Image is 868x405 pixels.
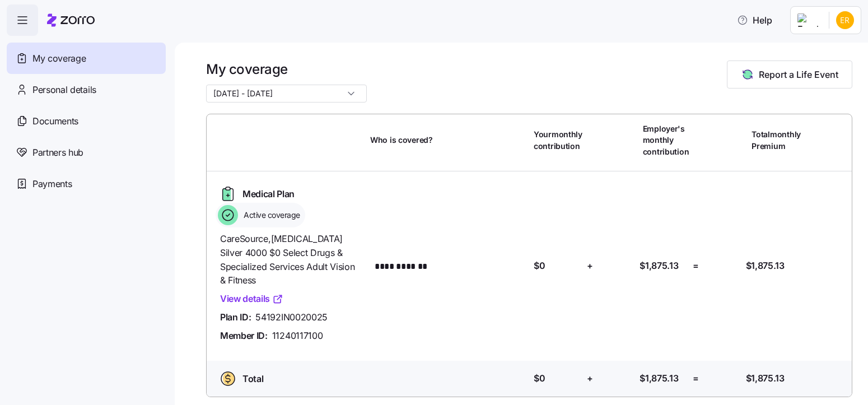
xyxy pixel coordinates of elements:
span: Your monthly contribution [534,129,582,152]
span: Member ID: [220,329,268,343]
span: Plan ID: [220,310,251,324]
span: Personal details [32,83,96,97]
span: + [587,259,593,273]
span: CareSource , [MEDICAL_DATA] Silver 4000 $0 Select Drugs & Specialized Services Adult Vision & Fit... [220,232,361,287]
a: Payments [7,168,166,199]
span: Payments [32,177,72,191]
button: Help [728,9,781,31]
span: Partners hub [32,146,83,160]
span: $1,875.13 [640,259,678,273]
span: $0 [534,371,545,385]
a: View details [220,292,283,306]
span: $1,875.13 [746,371,785,385]
a: Partners hub [7,137,166,168]
span: Active coverage [240,210,300,221]
span: $0 [534,259,545,273]
h1: My coverage [206,60,367,78]
img: Employer logo [797,13,820,27]
span: + [587,371,593,385]
button: Report a Life Event [727,60,852,89]
span: Report a Life Event [759,68,838,81]
span: $1,875.13 [640,371,678,385]
span: 54192IN0020025 [255,310,328,324]
span: Medical Plan [242,187,295,201]
span: $1,875.13 [746,259,785,273]
span: Who is covered? [370,134,433,146]
span: = [693,371,699,385]
img: 64c3171328d66c0148c713c1dd9fef4b [836,11,854,29]
a: My coverage [7,43,166,74]
span: Total [242,372,263,386]
span: Documents [32,114,78,128]
span: = [693,259,699,273]
span: My coverage [32,52,86,66]
a: Documents [7,105,166,137]
span: Help [737,13,772,27]
span: 11240117100 [272,329,323,343]
a: Personal details [7,74,166,105]
span: Total monthly Premium [752,129,801,152]
span: Employer's monthly contribution [643,123,689,157]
